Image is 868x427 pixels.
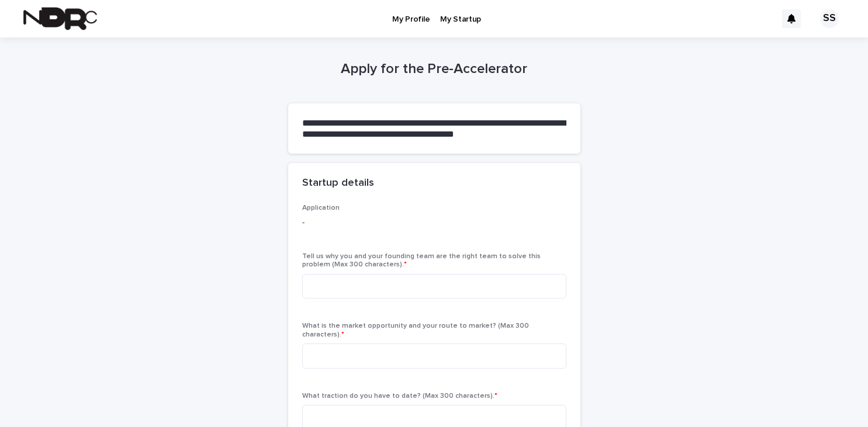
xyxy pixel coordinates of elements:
[302,217,566,229] p: -
[302,253,541,268] span: Tell us why you and your founding team are the right team to solve this problem (Max 300 characte...
[288,61,580,78] h1: Apply for the Pre-Accelerator
[302,322,529,338] span: What is the market opportunity and your route to market? (Max 300 characters).
[23,7,97,30] img: fPh53EbzTSOZ76wyQ5GQ
[302,177,374,190] h2: Startup details
[302,393,497,400] span: What traction do you have to date? (Max 300 characters).
[820,9,839,28] div: SS
[302,204,340,211] span: Application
